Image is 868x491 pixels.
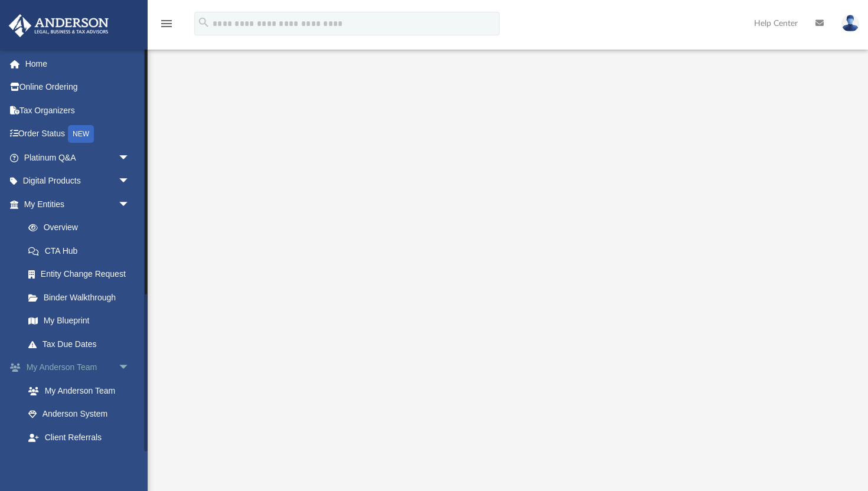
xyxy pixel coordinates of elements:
a: menu [159,22,174,31]
a: Platinum Q&Aarrow_drop_down [8,146,148,169]
a: Entity Change Request [17,263,148,286]
a: Online Ordering [8,76,148,99]
a: CTA Hub [17,239,148,263]
span: arrow_drop_down [118,356,142,380]
div: NEW [68,125,94,143]
span: arrow_drop_down [118,169,142,194]
a: My Anderson Teamarrow_drop_down [8,356,148,379]
i: menu [159,17,174,31]
a: Binder Walkthrough [17,286,148,309]
i: search [197,16,210,29]
a: My Entitiesarrow_drop_down [8,192,148,216]
span: arrow_drop_down [118,192,142,217]
img: User Pic [841,15,859,32]
a: Home [8,52,148,76]
a: Order StatusNEW [8,122,148,146]
a: Anderson System [17,402,148,426]
img: Anderson Advisors Platinum Portal [5,14,112,37]
a: Tax Organizers [8,99,148,122]
a: My Anderson Team [17,379,142,402]
a: Client Referrals [17,425,148,449]
a: Overview [17,216,148,240]
span: arrow_drop_down [118,449,142,473]
a: Tax Due Dates [17,332,148,356]
a: Digital Productsarrow_drop_down [8,169,148,193]
a: My Documentsarrow_drop_down [8,449,142,473]
span: arrow_drop_down [118,146,142,170]
a: My Blueprint [17,309,142,333]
